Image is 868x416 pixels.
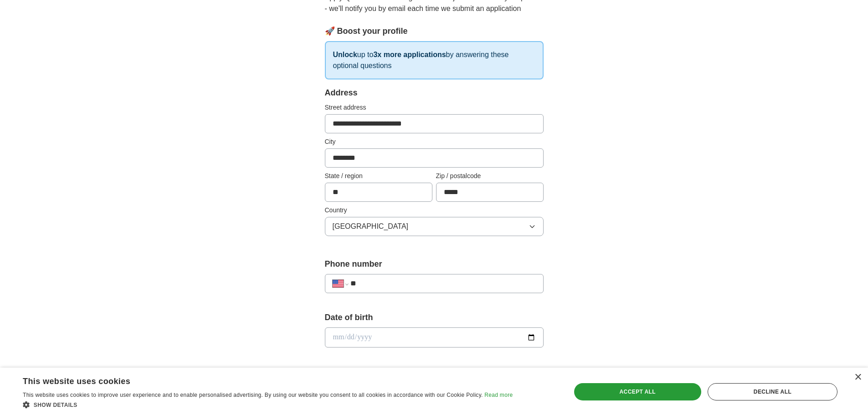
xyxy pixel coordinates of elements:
div: Close [854,374,861,381]
strong: Unlock [333,51,357,58]
span: Show details [34,402,77,408]
strong: 3x more applications [373,51,446,58]
button: [GEOGRAPHIC_DATA] [325,217,544,236]
div: Accept all [574,383,701,400]
p: up to by answering these optional questions [325,41,544,79]
label: Zip / postalcode [436,171,544,181]
label: State / region [325,171,432,181]
label: Date of birth [325,311,544,324]
div: 🚀 Boost your profile [325,25,544,37]
label: Are you legally authorized to work in the [GEOGRAPHIC_DATA]? [325,366,544,390]
label: Country [325,205,544,215]
label: City [325,137,544,147]
div: Decline all [708,383,837,400]
span: [GEOGRAPHIC_DATA] [333,221,409,232]
label: Phone number [325,258,544,270]
a: Read more, opens a new window [484,392,513,398]
label: Street address [325,103,544,112]
div: Show details [23,400,513,409]
div: This website uses cookies [23,373,490,387]
div: Address [325,87,544,99]
span: This website uses cookies to improve user experience and to enable personalised advertising. By u... [23,392,483,398]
